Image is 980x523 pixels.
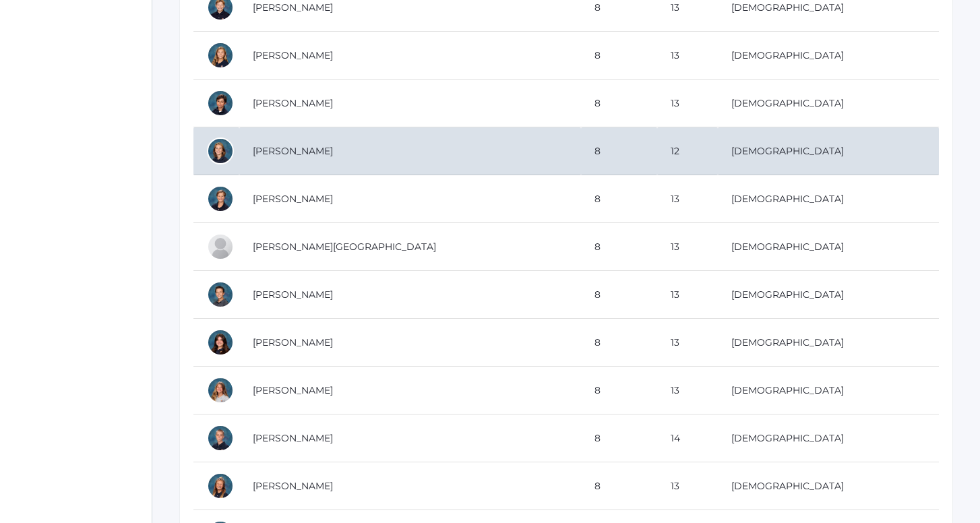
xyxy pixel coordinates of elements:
[657,32,718,80] td: 13
[718,414,939,462] td: [DEMOGRAPHIC_DATA]
[657,462,718,510] td: 13
[718,319,939,367] td: [DEMOGRAPHIC_DATA]
[581,462,657,510] td: 8
[207,472,234,499] div: Lucy Oram
[657,271,718,319] td: 13
[239,175,581,223] td: [PERSON_NAME]
[207,185,234,212] div: Roger Hagans
[581,32,657,80] td: 8
[718,367,939,414] td: [DEMOGRAPHIC_DATA]
[657,223,718,271] td: 13
[581,223,657,271] td: 8
[239,127,581,175] td: [PERSON_NAME]
[239,223,581,271] td: [PERSON_NAME][GEOGRAPHIC_DATA]
[657,80,718,127] td: 13
[718,80,939,127] td: [DEMOGRAPHIC_DATA]
[207,425,234,452] div: Cruz Mota
[718,271,939,319] td: [DEMOGRAPHIC_DATA]
[207,137,234,164] div: Karis Fowler
[581,367,657,414] td: 8
[239,32,581,80] td: [PERSON_NAME]
[239,80,581,127] td: [PERSON_NAME]
[581,127,657,175] td: 8
[239,271,581,319] td: [PERSON_NAME]
[718,223,939,271] td: [DEMOGRAPHIC_DATA]
[207,377,234,404] div: Harper Morrell
[718,127,939,175] td: [DEMOGRAPHIC_DATA]
[581,414,657,462] td: 8
[657,127,718,175] td: 12
[581,80,657,127] td: 8
[239,414,581,462] td: [PERSON_NAME]
[581,175,657,223] td: 8
[657,175,718,223] td: 13
[657,367,718,414] td: 13
[718,175,939,223] td: [DEMOGRAPHIC_DATA]
[657,319,718,367] td: 13
[718,462,939,510] td: [DEMOGRAPHIC_DATA]
[239,367,581,414] td: [PERSON_NAME]
[207,281,234,308] div: Dylan Kaufman
[657,414,718,462] td: 14
[239,462,581,510] td: [PERSON_NAME]
[207,42,234,69] div: Harper Chensky
[581,319,657,367] td: 8
[207,329,234,356] div: Toni Kohr
[718,32,939,80] td: [DEMOGRAPHIC_DATA]
[581,271,657,319] td: 8
[207,233,234,260] div: Talon Harris
[207,90,234,117] div: Andrew Dishchekenian
[239,319,581,367] td: [PERSON_NAME]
